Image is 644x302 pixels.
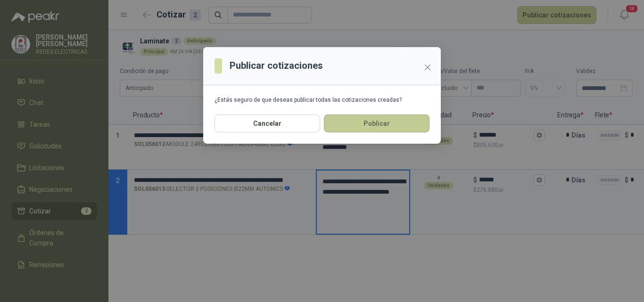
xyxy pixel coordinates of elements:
button: Close [420,60,435,75]
span: close [424,64,431,71]
div: ¿Estás seguro de que deseas publicar todas las cotizaciones creadas? [215,97,429,103]
button: Cancelar [215,114,320,132]
button: Publicar [324,114,429,132]
h3: Publicar cotizaciones [230,58,323,73]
